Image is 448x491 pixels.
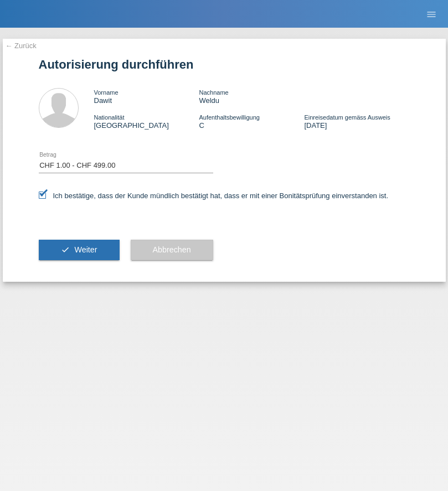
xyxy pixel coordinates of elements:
div: [GEOGRAPHIC_DATA] [94,113,199,130]
div: Dawit [94,88,199,105]
span: Nachname [199,89,228,96]
div: Weldu [199,88,304,105]
span: Weiter [74,245,97,254]
div: [DATE] [304,113,409,130]
i: check [61,245,70,254]
span: Vorname [94,89,119,96]
span: Einreisedatum gemäss Ausweis [304,114,390,121]
span: Abbrechen [153,245,191,254]
a: ← Zurück [6,42,37,50]
span: Nationalität [94,114,125,121]
button: check Weiter [39,240,120,261]
div: C [199,113,304,130]
i: menu [426,9,437,20]
button: Abbrechen [131,240,213,261]
span: Aufenthaltsbewilligung [199,114,259,121]
a: menu [420,11,442,17]
h1: Autorisierung durchführen [39,58,410,71]
label: Ich bestätige, dass der Kunde mündlich bestätigt hat, dass er mit einer Bonitätsprüfung einversta... [39,192,389,200]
